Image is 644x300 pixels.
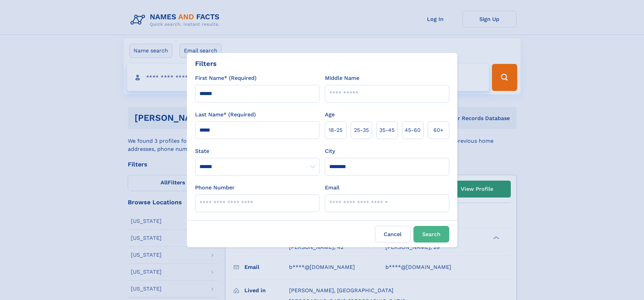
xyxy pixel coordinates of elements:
[375,226,411,243] label: Cancel
[329,126,342,134] span: 18‑25
[325,74,359,82] label: Middle Name
[195,111,256,119] label: Last Name* (Required)
[325,184,339,192] label: Email
[405,126,421,134] span: 45‑60
[195,147,319,155] label: State
[433,126,444,134] span: 60+
[195,184,235,192] label: Phone Number
[354,126,369,134] span: 25‑35
[195,74,257,82] label: First Name* (Required)
[379,126,395,134] span: 35‑45
[195,59,217,69] div: Filters
[325,147,335,155] label: City
[325,111,335,119] label: Age
[413,226,449,243] button: Search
